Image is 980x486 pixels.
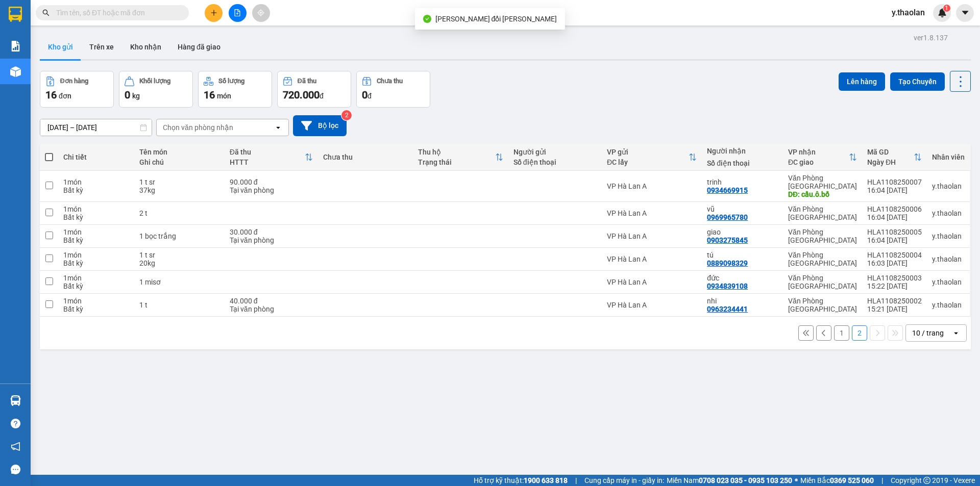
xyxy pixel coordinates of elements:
[435,15,557,23] span: [PERSON_NAME] đổi [PERSON_NAME]
[81,35,122,59] button: Trên xe
[413,144,508,171] th: Toggle SortBy
[63,236,129,244] div: Bất kỳ
[40,119,152,136] input: Select a date range.
[377,78,403,85] div: Chưa thu
[890,72,945,91] button: Tạo Chuyến
[800,475,874,486] span: Miền Bắc
[707,282,748,290] div: 0934839108
[945,5,948,12] span: 1
[125,89,130,101] span: 0
[867,259,922,267] div: 16:03 [DATE]
[707,213,748,221] div: 0969965780
[40,35,81,59] button: Kho gửi
[198,71,272,108] button: Số lượng16món
[298,78,316,85] div: Đã thu
[788,274,857,290] div: Văn Phòng [GEOGRAPHIC_DATA]
[607,158,689,166] div: ĐC lấy
[707,251,778,259] div: tú
[707,205,778,213] div: vũ
[788,251,857,267] div: Văn Phòng [GEOGRAPHIC_DATA]
[852,325,867,341] button: 2
[867,274,922,282] div: HLA1108250003
[293,115,347,136] button: Bộ lọc
[367,92,372,100] span: đ
[584,475,664,486] span: Cung cấp máy in - giấy in:
[513,158,597,166] div: Số điện thoại
[230,228,313,236] div: 30.000 đ
[63,282,129,290] div: Bất kỳ
[218,78,244,85] div: Số lượng
[607,209,697,217] div: VP Hà Lan A
[788,205,857,221] div: Văn Phòng [GEOGRAPHIC_DATA]
[230,297,313,305] div: 40.000 đ
[63,259,129,267] div: Bất kỳ
[867,205,922,213] div: HLA1108250006
[932,209,965,217] div: y.thaolan
[63,251,129,259] div: 1 món
[867,228,922,236] div: HLA1108250005
[834,325,849,341] button: 1
[932,153,965,161] div: Nhân viên
[602,144,702,171] th: Toggle SortBy
[423,15,431,23] span: check-circle
[707,147,778,155] div: Người nhận
[230,148,305,156] div: Đã thu
[699,476,792,484] strong: 0708 023 035 - 0935 103 250
[914,32,948,43] div: ver 1.8.137
[932,255,965,263] div: y.thaolan
[217,92,231,100] span: món
[139,178,219,186] div: 1 t sr
[513,148,597,156] div: Người gửi
[932,232,965,240] div: y.thaolan
[63,274,129,282] div: 1 món
[867,158,914,166] div: Ngày ĐH
[10,66,21,77] img: warehouse-icon
[230,158,305,166] div: HTTT
[923,477,930,484] span: copyright
[788,297,857,313] div: Văn Phòng [GEOGRAPHIC_DATA]
[139,278,219,286] div: 1 misơ
[956,4,974,22] button: caret-down
[707,178,778,186] div: trinh
[418,148,495,156] div: Thu hộ
[667,475,792,486] span: Miền Nam
[788,158,849,166] div: ĐC giao
[320,92,324,100] span: đ
[63,153,129,161] div: Chi tiết
[45,89,57,101] span: 16
[707,274,778,282] div: đức
[867,213,922,221] div: 16:04 [DATE]
[884,6,933,19] span: y.thaolan
[707,159,778,167] div: Số điện thoại
[230,305,313,313] div: Tại văn phòng
[139,232,219,240] div: 1 bọc trắng
[788,190,857,198] div: DĐ: cầu.ô.bố
[932,301,965,309] div: y.thaolan
[707,297,778,305] div: nhi
[63,297,129,305] div: 1 món
[607,232,697,240] div: VP Hà Lan A
[938,8,947,17] img: icon-new-feature
[607,182,697,190] div: VP Hà Lan A
[932,182,965,190] div: y.thaolan
[524,476,568,484] strong: 1900 633 818
[867,236,922,244] div: 16:04 [DATE]
[210,9,217,16] span: plus
[862,144,927,171] th: Toggle SortBy
[139,259,219,267] div: 20kg
[274,123,282,132] svg: open
[283,89,320,101] span: 720.000
[139,148,219,156] div: Tên món
[707,236,748,244] div: 0903275845
[932,278,965,286] div: y.thaolan
[132,92,140,100] span: kg
[163,122,233,133] div: Chọn văn phòng nhận
[707,259,748,267] div: 0889098329
[943,5,950,12] sup: 1
[11,442,20,451] span: notification
[795,478,798,482] span: ⚪️
[867,186,922,194] div: 16:04 [DATE]
[230,236,313,244] div: Tại văn phòng
[169,35,229,59] button: Hàng đã giao
[867,148,914,156] div: Mã GD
